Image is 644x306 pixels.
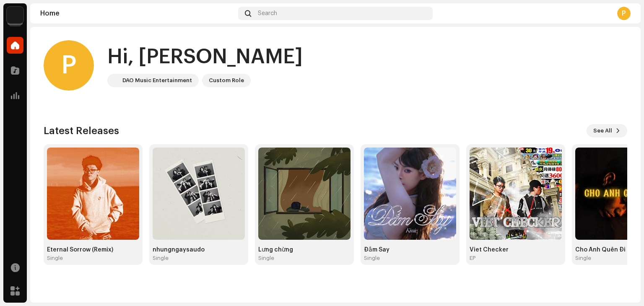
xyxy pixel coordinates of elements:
[575,255,591,262] div: Single
[364,255,380,262] div: Single
[44,40,94,91] div: P
[364,148,456,240] img: c7415c47-8365-49b8-9862-48c8d1637cdc
[470,148,562,240] img: 90cec53a-acbe-4e66-9b60-262b0ec11e92
[44,124,119,137] h3: Latest Releases
[153,148,245,240] img: 2bc53146-647d-428f-a679-d151bfaa202a
[109,75,119,86] img: 76e35660-c1c7-4f61-ac9e-76e2af66a330
[617,7,631,20] div: P
[47,148,139,240] img: 92819426-af73-4681-aabb-2f1464559ed5
[7,7,23,23] img: 76e35660-c1c7-4f61-ac9e-76e2af66a330
[258,246,351,253] div: Lưng chừng
[364,246,456,253] div: Đắm Say
[258,255,274,262] div: Single
[153,246,245,253] div: nhungngaysaudo
[153,255,169,262] div: Single
[47,255,63,262] div: Single
[258,148,351,240] img: afd7358a-b19b-44d4-bdc0-9ea68d140b5f
[258,10,277,17] span: Search
[122,75,192,86] div: DAO Music Entertainment
[40,10,235,17] div: Home
[47,246,139,253] div: Eternal Sorrow (Remix)
[209,75,244,86] div: Custom Role
[593,122,612,139] span: See All
[587,124,627,137] button: See All
[107,44,303,70] div: Hi, [PERSON_NAME]
[470,255,475,262] div: EP
[470,246,562,253] div: Viet Checker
